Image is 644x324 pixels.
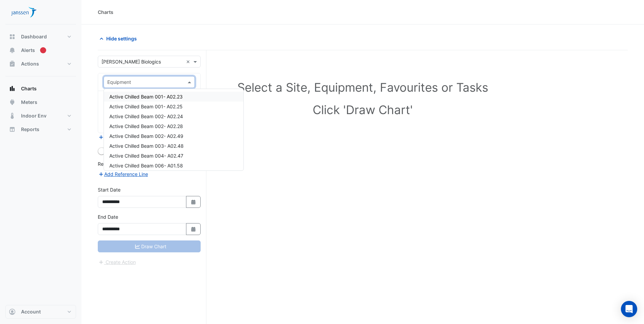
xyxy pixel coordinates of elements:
[109,94,183,100] span: Active Chilled Beam 001- A02.23
[21,85,37,92] span: Charts
[9,99,16,106] app-icon: Meters
[109,133,183,139] span: Active Chilled Beam 002- A02.49
[98,170,148,178] button: Add Reference Line
[109,143,184,149] span: Active Chilled Beam 003- A02.48
[98,258,136,264] app-escalated-ticket-create-button: Please correct errors first
[21,99,37,106] span: Meters
[106,35,137,42] span: Hide settings
[9,33,16,40] app-icon: Dashboard
[98,160,133,167] label: Reference Lines
[98,186,121,193] label: Start Date
[21,112,47,119] span: Indoor Env
[186,58,192,65] span: Clear
[21,33,47,40] span: Dashboard
[621,301,637,317] div: Open Intercom Messenger
[109,153,183,159] span: Active Chilled Beam 004- A02.47
[109,163,183,168] span: Active Chilled Beam 006- A01.58
[8,5,39,19] img: Company Logo
[104,89,244,171] ng-dropdown-panel: Options list
[9,60,16,67] app-icon: Actions
[98,133,139,141] button: Add Equipment
[9,126,16,133] app-icon: Reports
[9,112,16,119] app-icon: Indoor Env
[98,213,118,220] label: End Date
[113,103,613,117] h1: Click 'Draw Chart'
[5,95,76,109] button: Meters
[5,30,76,43] button: Dashboard
[190,226,197,232] fa-icon: Select Date
[5,123,76,136] button: Reports
[109,104,183,109] span: Active Chilled Beam 001- A02.25
[109,123,183,129] span: Active Chilled Beam 002- A02.28
[190,199,197,205] fa-icon: Select Date
[5,43,76,57] button: Alerts
[98,33,141,44] button: Hide settings
[40,47,46,53] div: Tooltip anchor
[109,113,183,119] span: Active Chilled Beam 002- A02.24
[98,8,113,16] div: Charts
[113,80,613,94] h1: Select a Site, Equipment, Favourites or Tasks
[9,85,16,92] app-icon: Charts
[5,305,76,319] button: Account
[21,60,39,67] span: Actions
[21,308,41,315] span: Account
[5,82,76,95] button: Charts
[5,57,76,71] button: Actions
[21,47,35,54] span: Alerts
[21,126,39,133] span: Reports
[9,47,16,54] app-icon: Alerts
[5,109,76,123] button: Indoor Env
